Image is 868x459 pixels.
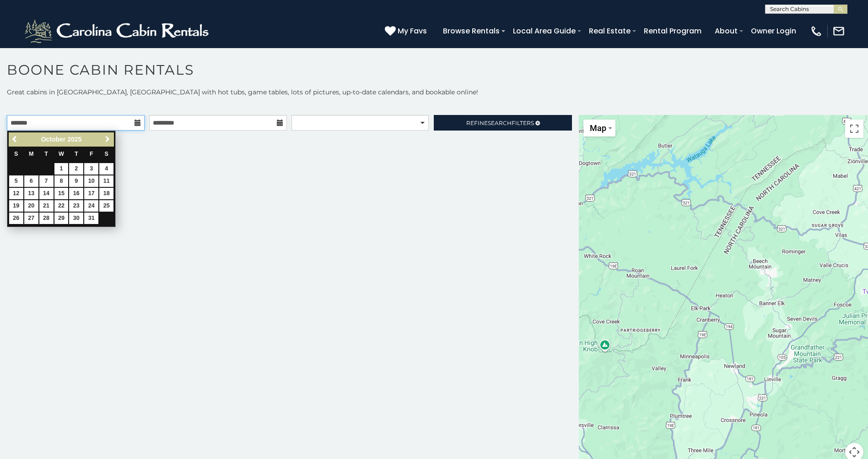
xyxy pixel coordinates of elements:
a: 15 [54,188,69,199]
a: 11 [99,175,113,187]
a: Local Area Guide [508,23,580,39]
span: Friday [90,151,93,157]
a: Rental Program [639,23,706,39]
span: Wednesday [59,151,64,157]
a: 1 [54,163,69,175]
a: 5 [9,175,23,187]
span: Thursday [75,151,78,157]
a: 2 [69,163,83,175]
span: Next [104,136,111,143]
button: Toggle fullscreen view [845,120,863,138]
span: Monday [29,151,34,157]
a: 28 [39,213,54,224]
a: 10 [84,175,98,187]
span: 2025 [67,136,81,143]
span: Refine Filters [466,120,534,126]
span: Sunday [14,151,18,157]
a: 7 [39,175,54,187]
img: White-1-2.png [23,17,213,45]
a: 18 [99,188,113,199]
a: 19 [9,200,23,212]
a: 23 [69,200,83,212]
span: October [41,136,66,143]
a: 16 [69,188,83,199]
a: 8 [54,175,69,187]
a: 4 [99,163,113,175]
a: 3 [84,163,98,175]
a: 27 [24,213,38,224]
a: 30 [69,213,83,224]
a: Previous [10,134,21,145]
a: Owner Login [746,23,801,39]
a: 29 [54,213,69,224]
a: Browse Rentals [438,23,504,39]
a: 22 [54,200,69,212]
img: mail-regular-white.png [832,25,845,38]
span: Map [590,123,606,133]
a: 6 [24,175,38,187]
a: 24 [84,200,98,212]
a: 13 [24,188,38,199]
a: 26 [9,213,23,224]
a: 25 [99,200,113,212]
a: 9 [69,175,83,187]
span: My Favs [398,25,427,37]
a: 21 [39,200,54,212]
a: 31 [84,213,98,224]
span: Previous [11,136,19,143]
a: About [710,23,742,39]
a: RefineSearchFilters [434,115,571,131]
img: phone-regular-white.png [810,25,823,38]
a: My Favs [385,25,429,37]
a: 20 [24,200,38,212]
a: 14 [39,188,54,199]
button: Change map style [583,120,615,137]
a: Real Estate [584,23,635,39]
span: Search [488,120,512,126]
a: Next [102,134,113,145]
span: Saturday [105,151,108,157]
a: 12 [9,188,23,199]
a: 17 [84,188,98,199]
span: Tuesday [44,151,48,157]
